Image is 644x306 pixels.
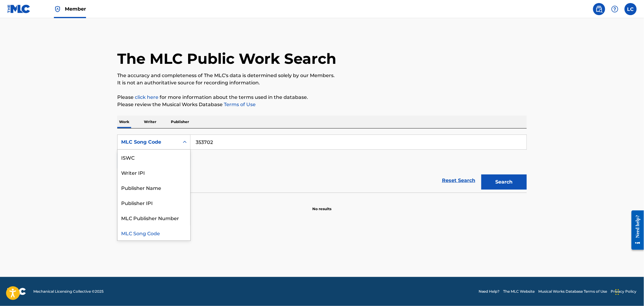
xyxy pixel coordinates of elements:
iframe: Chat Widget [614,277,644,306]
div: MLC Song Code [121,138,176,146]
a: Terms of Use [223,102,256,107]
a: Public Search [593,3,605,15]
img: logo [7,288,26,295]
div: User Menu [625,3,637,15]
div: Publisher IPI [118,195,190,210]
div: Writer IPI [118,165,190,180]
span: Mechanical Licensing Collective © 2025 [33,289,104,294]
div: MLC Publisher Number [118,210,190,225]
button: Search [481,174,527,190]
p: Please for more information about the terms used in the database. [117,94,527,101]
div: Drag [616,283,619,301]
iframe: Resource Center [627,206,644,254]
img: Top Rightsholder [54,5,61,13]
p: Work [117,116,131,128]
a: click here [135,94,158,100]
img: search [596,5,603,13]
a: Need Help? [479,289,500,294]
form: Search Form [117,135,527,193]
div: ISWC [118,150,190,165]
a: The MLC Website [503,289,535,294]
img: MLC Logo [7,5,31,13]
p: Writer [142,116,158,128]
p: The accuracy and completeness of The MLC's data is determined solely by our Members. [117,72,527,79]
a: Musical Works Database Terms of Use [539,289,607,294]
div: Publisher Name [118,180,190,195]
div: Help [609,3,621,15]
a: Reset Search [439,174,478,187]
p: No results [313,199,332,212]
div: MLC Song Code [118,225,190,240]
p: It is not an authoritative source for recording information. [117,79,527,86]
a: Privacy Policy [611,289,637,294]
span: Member [65,5,86,12]
p: Publisher [169,116,191,128]
img: help [611,5,619,13]
p: Please review the Musical Works Database [117,101,527,108]
h1: The MLC Public Work Search [117,50,336,68]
